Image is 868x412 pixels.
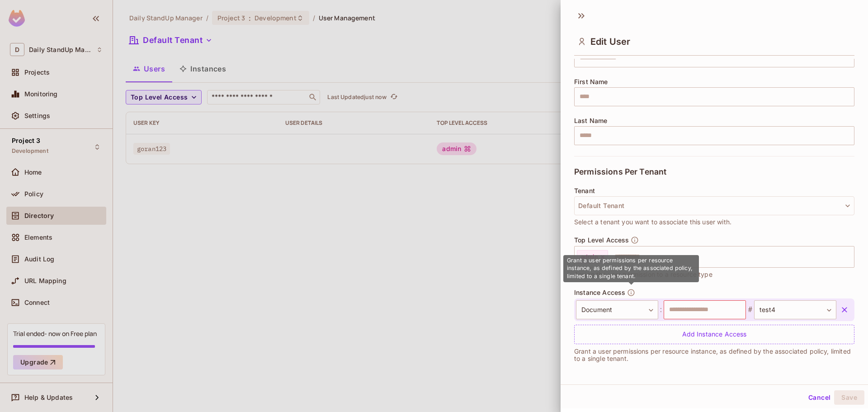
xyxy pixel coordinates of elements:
[754,300,836,319] div: test4
[658,304,664,315] span: :
[574,325,854,344] div: Add Instance Access
[567,257,693,279] span: Grant a user permissions per resource instance, as defined by the associated policy, limited to a...
[574,289,625,296] span: Instance Access
[574,270,712,279] span: Assign the user permission to a resource type
[574,167,666,176] span: Permissions Per Tenant
[574,237,629,244] span: Top Level Access
[576,300,658,319] div: Document
[849,256,851,257] button: Open
[577,250,608,264] div: admin
[574,217,731,227] span: Select a tenant you want to associate this user with.
[574,187,595,194] span: Tenant
[574,348,854,362] p: Grant a user permissions per resource instance, as defined by the associated policy, limited to a...
[574,196,854,215] button: Default Tenant
[834,390,864,405] button: Save
[574,78,608,85] span: First Name
[581,253,598,260] span: admin
[590,36,630,47] span: Edit User
[574,117,607,124] span: Last Name
[805,390,834,405] button: Cancel
[746,304,754,315] span: #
